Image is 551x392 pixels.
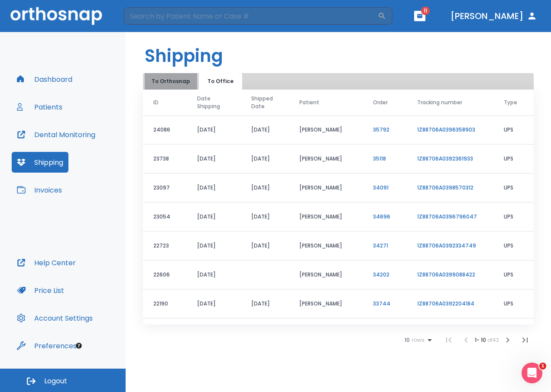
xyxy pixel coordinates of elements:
[241,289,289,318] td: [DATE]
[417,126,475,133] a: 1Z88706A0396358903
[417,155,473,162] a: 1Z88706A0392361933
[187,289,241,318] td: [DATE]
[417,300,474,307] a: 1Z88706A0392204184
[143,116,187,145] td: 24086
[289,260,363,289] td: [PERSON_NAME]
[199,73,242,90] button: To Office
[447,8,541,24] button: [PERSON_NAME]
[289,231,363,260] td: [PERSON_NAME]
[241,202,289,231] td: [DATE]
[12,252,81,273] button: Help Center
[12,69,78,90] button: Dashboard
[187,318,241,347] td: [DATE]
[12,280,69,301] button: Price List
[145,43,223,69] h1: Shipping
[289,318,363,347] td: [PERSON_NAME]
[417,242,476,249] a: 1Z88706A0392334749
[289,116,363,145] td: [PERSON_NAME]
[143,174,187,202] td: 23097
[421,6,430,15] span: 11
[289,289,363,318] td: [PERSON_NAME]
[299,99,319,106] span: Patient
[187,145,241,174] td: [DATE]
[10,7,102,25] img: Orthosnap
[289,202,363,231] td: [PERSON_NAME]
[12,180,67,200] button: Invoices
[487,336,499,344] span: of 42
[12,335,82,356] button: Preferences
[143,260,187,289] td: 22606
[493,231,534,260] td: UPS
[187,231,241,260] td: [DATE]
[44,376,67,386] span: Logout
[493,116,534,145] td: UPS
[12,308,98,328] button: Account Settings
[373,184,389,191] a: 34091
[417,184,473,191] a: 1Z88706A0398570312
[187,202,241,231] td: [DATE]
[417,213,477,220] a: 1Z88706A0396796047
[12,152,68,173] button: Shipping
[493,289,534,318] td: UPS
[493,202,534,231] td: UPS
[241,145,289,174] td: [DATE]
[187,174,241,202] td: [DATE]
[143,289,187,318] td: 22190
[417,99,462,106] span: Tracking number
[197,95,224,110] span: Date Shipping
[539,363,546,370] span: 1
[373,213,390,220] a: 34696
[143,202,187,231] td: 23054
[251,95,279,110] span: Shipped Date
[153,99,159,106] span: ID
[75,342,83,350] div: Tooltip anchor
[241,318,289,347] td: [DATE]
[373,271,389,278] a: 34202
[145,73,197,90] button: To Orthosnap
[289,145,363,174] td: [PERSON_NAME]
[373,126,389,133] a: 35792
[143,318,187,347] td: 22120
[145,73,244,90] div: tabs
[143,231,187,260] td: 22723
[241,231,289,260] td: [DATE]
[12,124,100,145] button: Dental Monitoring
[241,116,289,145] td: [DATE]
[475,336,487,344] span: 1 - 10
[493,260,534,289] td: UPS
[373,300,390,307] a: 33744
[493,174,534,202] td: UPS
[405,337,410,343] span: 10
[493,318,534,347] td: UPS
[522,363,542,383] iframe: Intercom live chat
[124,7,378,25] input: Search by Patient Name or Case #
[187,260,241,289] td: [DATE]
[373,99,388,106] span: Order
[187,116,241,145] td: [DATE]
[493,145,534,174] td: UPS
[504,99,517,106] span: Type
[289,174,363,202] td: [PERSON_NAME]
[417,271,475,278] a: 1Z88706A0399088422
[410,337,425,343] span: rows
[12,96,68,117] button: Patients
[241,174,289,202] td: [DATE]
[143,145,187,174] td: 23738
[373,242,388,249] a: 34271
[373,155,386,162] a: 35118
